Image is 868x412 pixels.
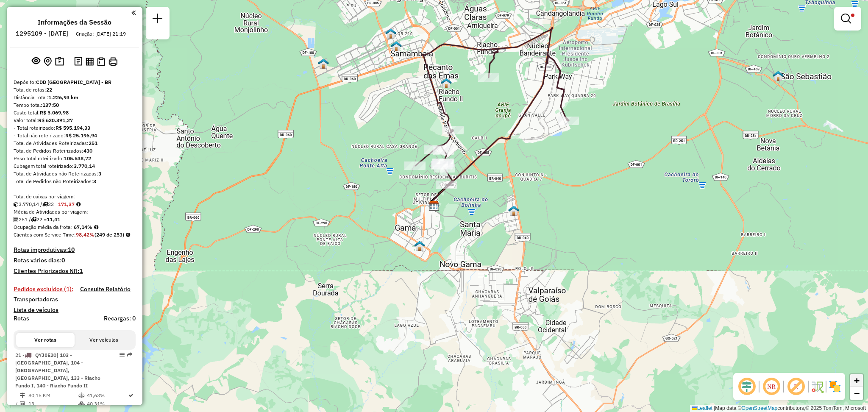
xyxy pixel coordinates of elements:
span: QYJ8E20 [35,352,56,358]
span: 21 - [15,352,100,389]
div: Peso total roteirizado: [14,155,136,162]
button: Centralizar mapa no depósito ou ponto de apoio [42,55,53,68]
span: Filtro Ativo [851,14,854,17]
i: Distância Total [20,393,25,398]
td: 41,63% [86,391,128,400]
button: Imprimir Rotas [107,56,119,68]
i: Meta Caixas/viagem: 182,86 Diferença: -11,49 [76,202,81,207]
button: Logs desbloquear sessão [72,55,84,68]
div: 251 / 22 = [14,216,136,223]
i: Total de rotas [42,202,48,207]
span: Clientes com Service Time: [14,231,76,238]
strong: 11,41 [47,216,60,223]
strong: (249 de 253) [95,231,124,238]
span: + [854,375,860,386]
em: Opções [120,352,125,357]
div: Criação: [DATE] 21:19 [72,30,129,38]
h4: Recargas: 0 [104,315,136,322]
a: Leaflet [692,405,712,411]
img: 119 UDC Light WCL Santa Maria [508,205,519,216]
td: 80,15 KM [28,391,78,400]
h4: Rotas improdutivas: [14,246,136,253]
a: Zoom out [850,387,863,400]
img: 103 UDC Light Samambaia [385,28,396,39]
img: 117 UDC Light WCL Gama [414,240,425,251]
strong: CDD [GEOGRAPHIC_DATA] - BR [36,79,111,85]
div: Média de Atividades por viagem: [14,208,136,216]
strong: R$ 5.069,98 [40,109,69,116]
strong: R$ 595.194,33 [56,125,90,131]
strong: 1 [79,267,83,275]
strong: 251 [89,140,97,146]
strong: 1.226,93 km [48,94,78,100]
img: 120 UDC WCL Recanto [441,78,452,89]
em: Rotas cross docking consideradas [126,232,130,237]
strong: 3 [98,170,101,177]
div: Total de Atividades Roteirizadas: [14,139,136,147]
i: Cubagem total roteirizado [14,202,19,207]
img: CDD Brasilia - BR [428,200,440,212]
h6: 1295109 - [DATE] [16,30,68,37]
div: Custo total: [14,109,136,117]
strong: 10 [68,246,75,253]
div: Total de Pedidos não Roteirizados: [14,178,136,185]
div: Tempo total: [14,101,136,109]
h4: Rotas vários dias: [14,257,136,264]
strong: R$ 25.196,94 [65,132,97,139]
img: Fluxo de ruas [810,380,824,393]
td: 13 [28,400,78,408]
strong: 137:50 [42,102,59,108]
td: 40,31% [86,400,128,408]
i: Total de rotas [31,217,36,222]
a: Clique aqui para minimizar o painel [131,8,136,17]
div: - Total roteirizado: [14,124,136,132]
td: / [15,400,19,408]
h4: Consulte Relatório [80,286,131,293]
div: Distância Total: [14,94,136,101]
button: Visualizar relatório de Roteirização [84,56,95,67]
i: % de utilização do peso [78,393,85,398]
strong: 3.770,14 [74,163,95,169]
h4: Informações da Sessão [38,18,111,26]
strong: R$ 620.391,27 [38,117,73,123]
a: Exibir filtros [837,10,858,27]
h4: Transportadoras [14,296,136,303]
strong: 105.538,72 [64,155,91,161]
h4: Lista de veículos [14,306,136,314]
span: | 103 - [GEOGRAPHIC_DATA], 104 - [GEOGRAPHIC_DATA], [GEOGRAPHIC_DATA], 133 - Riacho Fundo I, 140 ... [15,352,100,389]
div: Map data © contributors,© 2025 TomTom, Microsoft [690,405,868,412]
button: Ver rotas [16,333,75,347]
strong: 98,42% [76,231,95,238]
div: Total de Pedidos Roteirizados: [14,147,136,155]
i: % de utilização da cubagem [78,401,85,406]
i: Rota otimizada [128,393,134,398]
span: Ocultar NR [761,376,782,397]
a: Rotas [14,315,29,322]
button: Exibir sessão original [30,55,42,68]
em: Rota exportada [127,352,132,357]
strong: 67,14% [74,224,92,230]
div: Cubagem total roteirizado: [14,162,136,170]
span: Exibir rótulo [786,376,806,397]
i: Total de Atividades [20,401,25,406]
div: Depósito: [14,78,136,86]
img: 127 - UDC Light WCL Casa São Sebastião [773,70,784,81]
div: Valor total: [14,117,136,124]
span: − [854,388,860,398]
div: - Total não roteirizado: [14,132,136,139]
button: Painel de Sugestão [53,55,66,68]
button: Visualizar Romaneio [95,56,107,68]
h4: Clientes Priorizados NR: [14,267,136,275]
span: | [714,405,715,411]
strong: 0 [61,256,65,264]
span: Ocultar deslocamento [737,376,757,397]
i: Total de Atividades [14,217,19,222]
a: Nova sessão e pesquisa [149,10,166,29]
strong: 22 [46,86,52,93]
button: Ver veículos [75,333,133,347]
div: Total de Atividades não Roteirizadas: [14,170,136,178]
h4: Pedidos excluídos (1): [14,286,73,293]
strong: 171,37 [58,201,75,207]
img: 126 - UDC Light WCL Casa Samambaia Norte [318,58,329,69]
